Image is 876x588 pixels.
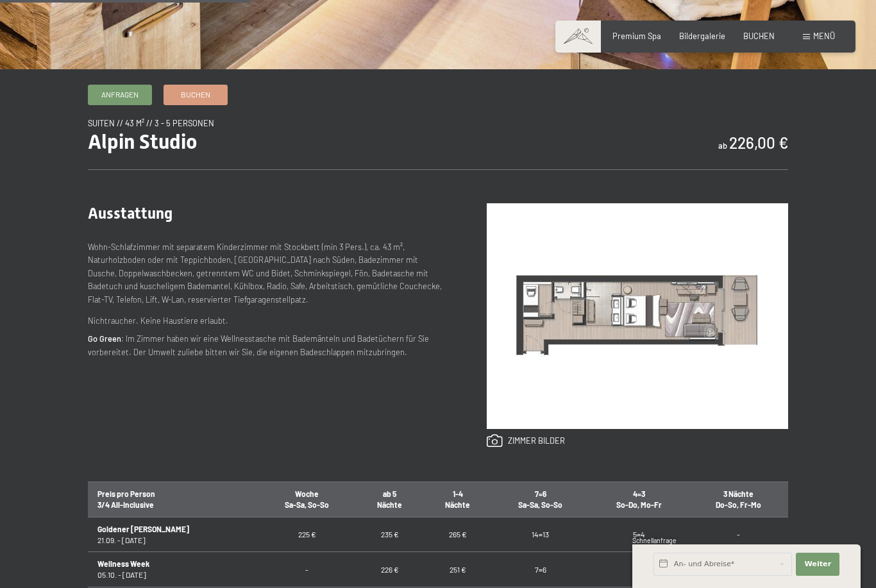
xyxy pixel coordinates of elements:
span: Anfragen [101,89,139,100]
p: Wohn-Schlafzimmer mit separatem Kinderzimmer mit Stockbett (min 3 Pers.), ca. 43 m², Naturholzbod... [88,240,446,306]
td: 251 € [424,552,492,587]
a: Buchen [164,85,227,105]
span: 3/4 All-Inclusive [97,500,154,509]
td: 5=4 [589,517,689,552]
span: So-Do, Mo-Fr [616,500,662,509]
td: 05.10. - [DATE] [88,552,258,587]
th: Woche [258,482,356,517]
td: 226 € [356,552,424,587]
td: 265 € [424,517,492,552]
span: Do-So, Fr-Mo [716,500,761,509]
span: Preis pro Person [97,489,155,498]
span: Schnellanfrage [632,537,677,544]
a: BUCHEN [743,31,775,41]
td: 14=13 [492,517,589,552]
a: Anfragen [88,85,151,105]
a: Premium Spa [612,31,661,41]
td: 225 € [258,517,356,552]
b: Wellness Week [97,559,149,568]
span: Alpin Studio [88,130,198,154]
th: 1-4 [424,482,492,517]
th: 7=6 [492,482,589,517]
th: 3 Nächte [689,482,788,517]
td: - [589,552,689,587]
p: Nichtraucher. Keine Haustiere erlaubt. [88,314,446,327]
span: ab [718,140,727,151]
span: Sa-Sa, So-So [518,500,562,509]
th: ab 5 [356,482,424,517]
button: Weiter [796,553,839,576]
td: - [689,517,788,552]
span: Weiter [804,559,831,569]
span: Suiten // 43 m² // 3 - 5 Personen [88,118,214,128]
span: Nächte [445,500,470,509]
img: Alpin Studio [487,203,788,429]
span: Nächte [377,500,402,509]
td: 235 € [356,517,424,552]
span: Menü [813,31,835,41]
td: - [258,552,356,587]
p: : Im Zimmer haben wir eine Wellnesstasche mit Bademänteln und Badetüchern für Sie vorbereitet. De... [88,332,446,358]
span: Sa-Sa, So-So [285,500,329,509]
b: 226,00 € [729,133,788,152]
a: Bildergalerie [679,31,725,41]
span: Buchen [181,89,210,100]
b: Goldener [PERSON_NAME] [97,525,189,533]
span: Ausstattung [88,205,173,223]
td: 7=6 [492,552,589,587]
td: 21.09. - [DATE] [88,517,258,552]
th: 4=3 [589,482,689,517]
strong: Go Green [88,333,121,344]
